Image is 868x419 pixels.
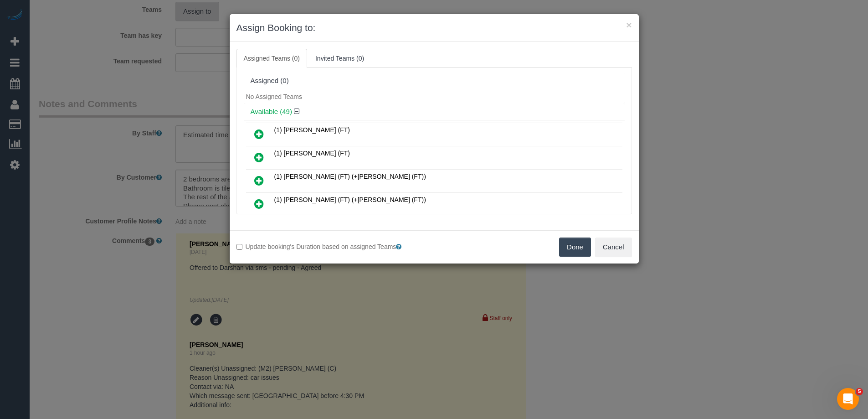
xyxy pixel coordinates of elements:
h4: Available (49) [251,108,618,116]
iframe: Intercom live chat [837,388,859,410]
button: Cancel [595,238,632,257]
span: (1) [PERSON_NAME] (FT) [274,150,350,157]
div: Assigned (0) [251,77,618,85]
span: No Assigned Teams [246,93,302,100]
input: Update booking's Duration based on assigned Teams [236,244,242,250]
span: (1) [PERSON_NAME] (FT) [274,126,350,134]
span: (1) [PERSON_NAME] (FT) (+[PERSON_NAME] (FT)) [274,196,426,203]
span: (1) [PERSON_NAME] (FT) (+[PERSON_NAME] (FT)) [274,173,426,180]
h3: Assign Booking to: [236,21,632,35]
a: Assigned Teams (0) [236,49,307,68]
span: 5 [856,388,863,395]
button: Done [559,238,591,257]
label: Update booking's Duration based on assigned Teams [236,242,427,251]
button: × [626,20,632,30]
a: Invited Teams (0) [308,49,371,68]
